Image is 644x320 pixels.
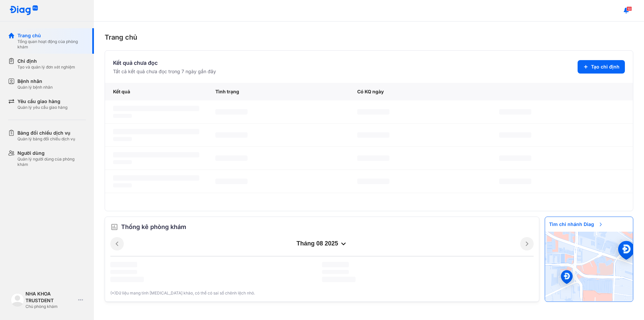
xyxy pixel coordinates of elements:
span: ‌ [357,109,389,115]
span: Thống kê phòng khám [121,222,186,232]
div: Kết quả [105,83,207,100]
div: Trang chủ [17,32,86,39]
span: ‌ [113,160,132,164]
span: Tạo chỉ định [591,63,620,70]
div: Người dùng [17,150,86,156]
span: ‌ [215,155,248,161]
span: ‌ [113,183,132,187]
span: ‌ [499,109,531,115]
span: ‌ [357,179,389,184]
img: logo [11,293,24,307]
div: Bảng đối chiếu dịch vụ [17,130,75,136]
span: ‌ [499,155,531,161]
div: (*)Dữ liệu mang tính [MEDICAL_DATA] khảo, có thể có sai số chênh lệch nhỏ. [110,290,534,296]
div: Quản lý người dùng của phòng khám [17,156,86,167]
div: Chỉ định [17,58,75,64]
span: ‌ [110,277,144,282]
div: Quản lý yêu cầu giao hàng [17,105,67,110]
span: ‌ [110,270,137,274]
span: Tìm chi nhánh Diag [545,217,607,232]
div: Quản lý bảng đối chiếu dịch vụ [17,136,75,142]
span: ‌ [322,277,356,282]
span: ‌ [110,262,137,267]
span: ‌ [499,179,531,184]
span: ‌ [215,132,248,138]
div: Tình trạng [207,83,349,100]
div: Tất cả kết quả chưa đọc trong 7 ngày gần đây [113,68,216,75]
div: Có KQ ngày [349,83,491,100]
span: ‌ [113,129,199,134]
span: ‌ [322,262,349,267]
div: tháng 08 2025 [124,240,520,248]
span: ‌ [322,270,349,274]
span: ‌ [357,132,389,138]
div: Bệnh nhân [17,78,53,85]
span: ‌ [357,155,389,161]
div: Tổng quan hoạt động của phòng khám [17,39,86,50]
span: ‌ [113,114,132,118]
div: Trang chủ [105,32,633,42]
span: 10 [627,6,632,11]
span: ‌ [215,109,248,115]
span: ‌ [113,106,199,111]
span: ‌ [499,132,531,138]
img: logo [9,5,38,16]
span: ‌ [113,137,132,141]
span: ‌ [113,152,199,157]
div: Quản lý bệnh nhân [17,85,53,90]
div: Chủ phòng khám [25,304,75,309]
img: order.5a6da16c.svg [110,223,118,231]
span: ‌ [215,179,248,184]
div: Yêu cầu giao hàng [17,98,67,105]
div: NHA KHOA TRUSTDENT [25,290,75,304]
button: Tạo chỉ định [578,60,625,74]
div: Tạo và quản lý đơn xét nghiệm [17,64,75,70]
span: ‌ [113,175,199,181]
div: Kết quả chưa đọc [113,59,216,67]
